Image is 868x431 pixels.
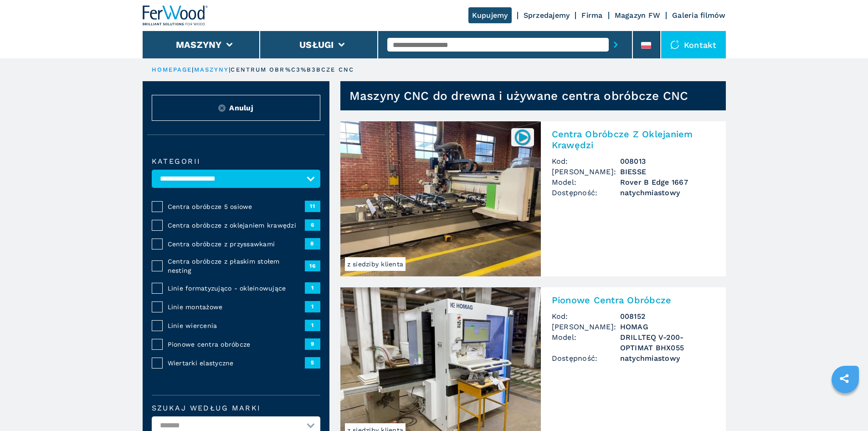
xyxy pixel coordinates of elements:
[152,66,192,73] a: HOMEPAGE
[231,66,354,74] p: centrum obr%C3%B3bcze cnc
[620,166,715,177] h3: BIESSE
[299,39,334,50] button: Usługi
[305,201,320,212] span: 11
[552,177,620,187] span: Model:
[615,11,661,20] a: Magazyn FW
[229,66,231,73] span: |
[305,238,320,249] span: 8
[340,121,726,276] a: Centra Obróbcze Z Oklejaniem Krawędzi BIESSE Rover B Edge 1667z siedziby klienta008013Centra Obró...
[168,321,305,330] span: Linie wiercenia
[340,121,541,276] img: Centra Obróbcze Z Oklejaniem Krawędzi BIESSE Rover B Edge 1667
[620,353,715,363] span: natychmiastowy
[581,11,602,20] a: Firma
[552,311,620,322] span: Kod:
[620,177,715,187] h3: Rover B Edge 1667
[305,260,320,271] span: 16
[620,187,715,198] span: natychmiastowy
[829,390,861,424] iframe: Chat
[152,95,320,121] button: ResetAnuluj
[552,156,620,166] span: Kod:
[620,332,715,353] h3: DRILLTEQ V-200-OPTIMAT BHX055
[514,128,531,146] img: 008013
[168,302,305,312] span: Linie montażowe
[552,129,715,151] h2: Centra Obróbcze Z Oklejaniem Krawędzi
[176,39,222,50] button: Maszyny
[345,257,406,271] span: z siedziby klienta
[552,353,620,363] span: Dostępność:
[168,358,305,368] span: Wiertarki elastyczne
[168,340,305,349] span: Pionowe centra obróbcze
[552,166,620,177] span: [PERSON_NAME]:
[468,7,512,23] a: Kupujemy
[672,11,726,20] a: Galeria filmów
[661,31,726,58] div: Kontakt
[620,322,715,332] h3: HOMAG
[305,357,320,368] span: 5
[670,40,679,49] img: Kontakt
[143,5,208,26] img: Ferwood
[305,338,320,349] span: 9
[305,282,320,293] span: 1
[349,88,688,103] h1: Maszyny CNC do drewna i używane centra obróbcze CNC
[620,311,715,322] h3: 008152
[305,320,320,331] span: 1
[168,284,305,293] span: Linie formatyzująco - okleinowujące
[168,202,305,211] span: Centra obróbcze 5 osiowe
[552,322,620,332] span: [PERSON_NAME]:
[168,221,305,230] span: Centra obróbcze z oklejaniem krawędzi
[305,301,320,312] span: 1
[305,219,320,230] span: 6
[552,295,715,306] h2: Pionowe Centra Obróbcze
[168,257,305,275] span: Centra obróbcze z płaskim stołem nesting
[192,66,194,73] span: |
[833,367,856,390] a: sharethis
[229,103,253,113] span: Anuluj
[524,11,570,20] a: Sprzedajemy
[620,156,715,166] h3: 008013
[552,187,620,198] span: Dostępność:
[152,405,320,412] label: Szukaj według marki
[552,332,620,353] span: Model:
[152,158,320,165] label: kategorii
[218,104,226,112] img: Reset
[194,66,229,73] a: maszyny
[609,34,623,55] button: submit-button
[168,239,305,249] span: Centra obróbcze z przyssawkami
